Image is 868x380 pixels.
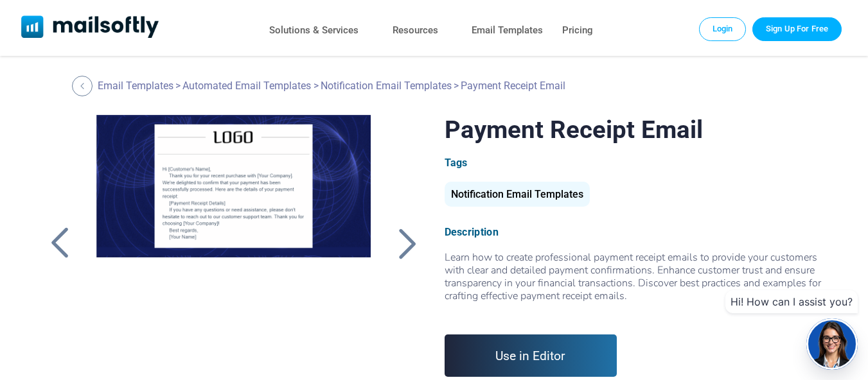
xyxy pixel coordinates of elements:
a: Email Templates [98,80,173,92]
h1: Payment Receipt Email [445,115,825,144]
a: Pricing [562,21,593,40]
div: Hi! How can I assist you? [725,290,858,313]
span: Learn how to create professional payment receipt emails to provide your customers with clear and ... [445,250,825,315]
div: Tags [445,157,825,169]
a: Notification Email Templates [321,80,452,92]
div: Description [445,226,825,238]
a: Back [72,76,96,96]
a: Back [44,227,76,260]
a: Resources [393,21,438,40]
a: Login [699,17,747,40]
a: Mailsoftly [21,15,159,40]
a: Use in Editor [445,334,617,377]
a: Trial [752,17,842,40]
a: Automated Email Templates [182,80,311,92]
a: Notification Email Templates [445,193,590,199]
div: Notification Email Templates [445,182,590,207]
a: Back [391,227,423,260]
a: Solutions & Services [269,21,359,40]
a: Email Templates [472,21,543,40]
